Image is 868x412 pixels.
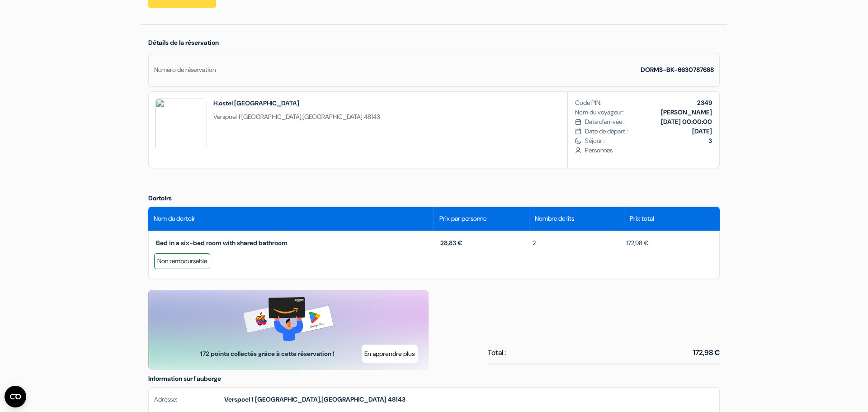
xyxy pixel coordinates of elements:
span: 172,98 € [621,238,649,248]
span: [GEOGRAPHIC_DATA] [255,395,320,403]
span: 28,83 € [440,239,462,247]
span: 48143 [388,395,406,403]
img: gift-card-banner.png [243,297,334,341]
span: Date de départ : [585,127,628,136]
span: Adresse: [154,395,224,404]
span: Séjour : [585,136,712,146]
span: Détails de la réservation [148,38,219,47]
span: Nombre de lits [535,214,574,223]
span: Total : [488,347,506,358]
div: Numéro de réservation [154,65,216,75]
b: 3 [708,137,712,145]
span: Date d'arrivée : [585,117,625,127]
button: En apprendre plus [362,345,418,363]
h2: H.ostel [GEOGRAPHIC_DATA] [213,99,380,108]
img: UzUPMVFkUmQOOwJj [156,99,207,150]
span: Verspoel 1 [213,113,240,121]
span: 172,98 € [693,347,720,358]
b: [DATE] [692,127,712,135]
span: Nom du dortoir [154,214,195,223]
button: Ouvrir le widget CMP [5,386,26,407]
span: 172 points collectés grâce à cette réservation ! [198,349,337,359]
span: Code PIN: [575,98,602,108]
div: Non remboursable [154,253,210,269]
b: [PERSON_NAME] [661,108,712,116]
span: 2 [527,238,536,248]
strong: , [224,395,406,404]
span: Information sur l'auberge [148,374,221,383]
span: 48143 [364,113,380,121]
span: Prix total [630,214,654,223]
span: Nom du voyageur: [575,108,624,117]
strong: DORMS-BK-6630787688 [641,66,714,74]
span: Prix par personne [439,214,486,223]
span: Personnes [585,146,712,155]
b: [DATE] 00:00:00 [661,118,712,126]
span: Dortoirs [148,194,172,202]
span: Verspoel 1 [224,395,254,403]
b: 2349 [697,99,712,107]
span: Bed in a six-bed room with shared bathroom [156,239,288,247]
span: [GEOGRAPHIC_DATA] [321,395,387,403]
span: , [213,112,380,122]
span: [GEOGRAPHIC_DATA] [302,113,363,121]
span: [GEOGRAPHIC_DATA] [241,113,302,121]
